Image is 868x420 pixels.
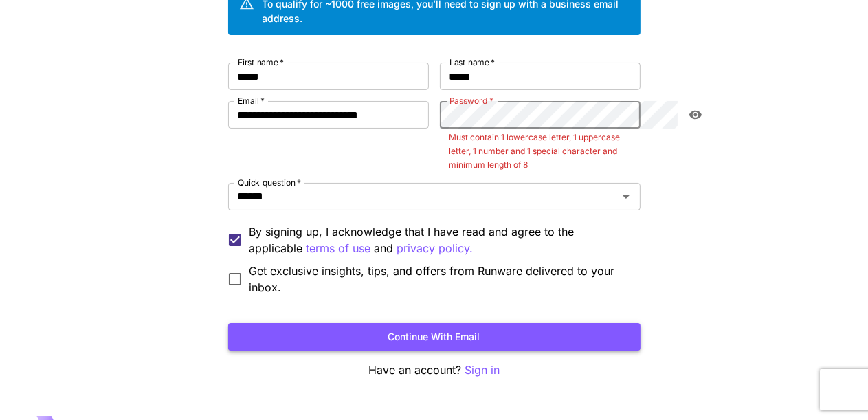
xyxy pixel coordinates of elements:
button: Sign in [465,362,500,379]
button: By signing up, I acknowledge that I have read and agree to the applicable terms of use and [397,240,474,257]
label: Last name [449,56,495,68]
button: toggle password visibility [683,102,708,127]
label: First name [238,56,284,68]
label: Email [238,95,265,107]
p: privacy policy. [397,240,474,257]
p: By signing up, I acknowledge that I have read and agree to the applicable and [249,223,630,257]
label: Password [449,95,493,107]
button: Open [616,187,636,206]
span: Get exclusive insights, tips, and offers from Runware delivered to your inbox. [249,263,630,296]
p: Must contain 1 lowercase letter, 1 uppercase letter, 1 number and 1 special character and minimum... [449,131,631,172]
button: Continue with email [228,323,641,351]
p: terms of use [307,240,371,257]
label: Quick question [238,177,301,188]
p: Have an account? [228,362,641,379]
button: By signing up, I acknowledge that I have read and agree to the applicable and privacy policy. [307,240,371,257]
